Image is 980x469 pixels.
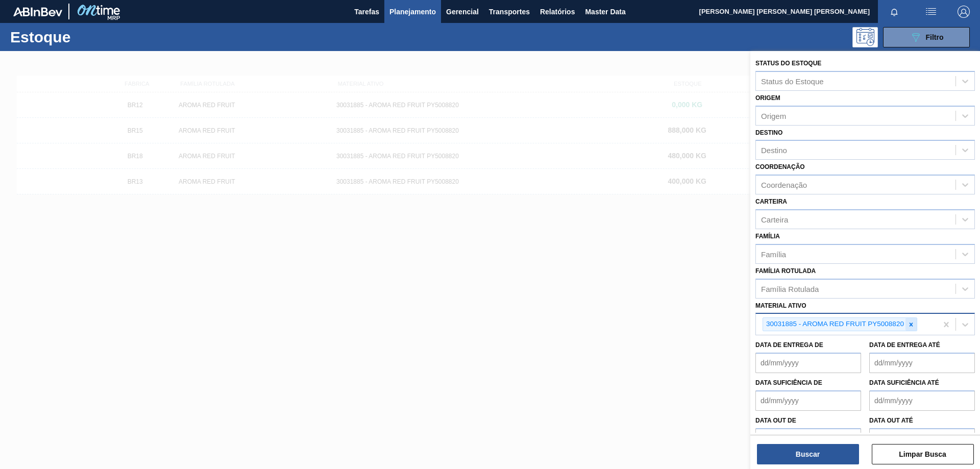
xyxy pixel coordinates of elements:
[869,417,913,424] label: Data out até
[878,5,911,19] button: Notificações
[755,60,821,67] label: Status do Estoque
[926,33,944,41] span: Filtro
[958,6,970,18] img: Logout
[755,353,861,373] input: dd/mm/yyyy
[755,417,796,424] label: Data out de
[540,6,575,18] span: Relatórios
[389,6,436,18] span: Planejamento
[755,341,823,349] label: Data de Entrega de
[852,27,878,47] div: Pogramando: nenhum usuário selecionado
[761,284,819,293] div: Família Rotulada
[925,6,937,18] img: userActions
[755,390,861,411] input: dd/mm/yyyy
[761,181,807,189] div: Coordenação
[755,129,782,136] label: Destino
[755,198,787,205] label: Carteira
[883,27,970,47] button: Filtro
[755,94,780,102] label: Origem
[869,353,975,373] input: dd/mm/yyyy
[755,233,780,240] label: Família
[755,379,822,386] label: Data suficiência de
[761,77,824,85] div: Status do Estoque
[761,250,786,258] div: Família
[755,163,805,170] label: Coordenação
[755,428,861,449] input: dd/mm/yyyy
[763,318,905,331] div: 30031885 - AROMA RED FRUIT PY5008820
[13,7,62,16] img: TNhmsLtSVTkK8tSr43FrP2fwEKptu5GPRR3wAAAABJRU5ErkJggg==
[869,390,975,411] input: dd/mm/yyyy
[489,6,530,18] span: Transportes
[755,267,816,275] label: Família Rotulada
[869,428,975,449] input: dd/mm/yyyy
[761,215,788,224] div: Carteira
[761,111,786,120] div: Origem
[354,6,379,18] span: Tarefas
[869,379,939,386] label: Data suficiência até
[869,341,940,349] label: Data de Entrega até
[10,31,163,43] h1: Estoque
[446,6,479,18] span: Gerencial
[761,146,787,155] div: Destino
[585,6,625,18] span: Master Data
[755,302,806,309] label: Material ativo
